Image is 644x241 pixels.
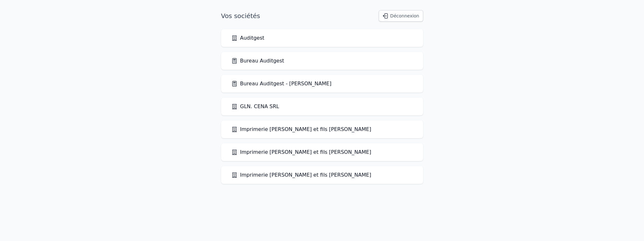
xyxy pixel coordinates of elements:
[221,11,260,20] h1: Vos sociétés
[231,57,284,65] a: Bureau Auditgest
[231,103,279,110] a: GLN. CENA SRL
[231,126,371,133] a: Imprimerie [PERSON_NAME] et fils [PERSON_NAME]
[379,10,423,22] button: Déconnexion
[231,80,332,88] a: Bureau Auditgest - [PERSON_NAME]
[231,34,265,42] a: Auditgest
[231,148,371,156] a: Imprimerie [PERSON_NAME] et fils [PERSON_NAME]
[231,171,371,179] a: Imprimerie [PERSON_NAME] et fils [PERSON_NAME]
